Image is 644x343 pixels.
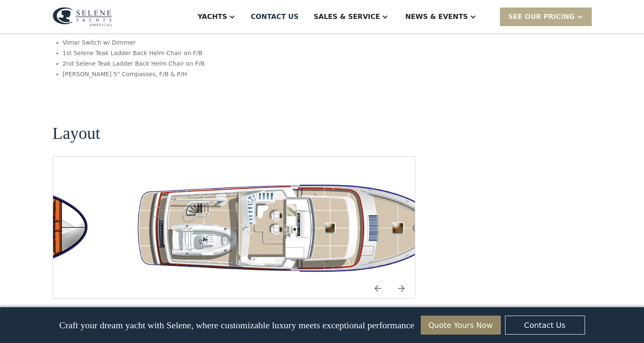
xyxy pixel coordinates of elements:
[198,12,227,22] div: Yachts
[63,70,280,79] li: [PERSON_NAME] 5" Compasses, F/B & P/H
[63,38,280,47] li: Vimar Switch w/ Dimmer
[391,278,412,298] a: Next slide
[368,278,388,298] a: Previous slide
[63,59,280,68] li: 2nd Selene Teak Ladder Back Helm Chair on F/B
[53,7,112,27] img: logo
[59,320,414,331] p: Craft your dream yacht with Selene, where customizable luxury meets exceptional performance
[314,12,380,22] div: Sales & Service
[251,12,299,22] div: Contact US
[391,278,412,298] img: icon
[508,12,575,22] div: SEE Our Pricing
[127,177,476,278] div: 1 / 7
[405,12,468,22] div: News & EVENTS
[127,177,476,278] a: open lightbox
[53,124,100,143] h2: Layout
[500,8,592,26] div: SEE Our Pricing
[368,278,388,298] img: icon
[1,315,131,330] span: We respect your time - only the good stuff, never spam.
[505,316,585,335] a: Contact Us
[63,49,280,58] li: 1st Selene Teak Ladder Back Helm Chair on F/B
[421,316,501,335] a: Quote Yours Now
[1,287,134,309] span: Tick the box below to receive occasional updates, exclusive offers, and VIP access via text message.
